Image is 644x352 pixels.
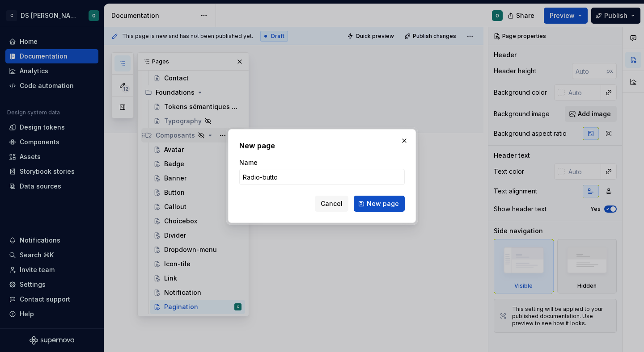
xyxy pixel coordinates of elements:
[321,199,343,208] span: Cancel
[239,140,405,151] h2: New page
[354,196,405,212] button: New page
[315,196,348,212] button: Cancel
[239,158,258,167] label: Name
[367,199,399,208] span: New page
